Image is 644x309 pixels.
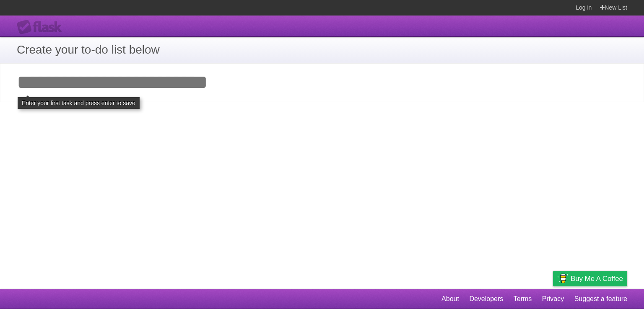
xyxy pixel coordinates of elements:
[17,41,627,59] h1: Create your to-do list below
[542,291,564,307] a: Privacy
[17,20,67,35] div: Flask
[571,271,623,286] span: Buy me a coffee
[574,291,627,307] a: Suggest a feature
[469,291,503,307] a: Developers
[553,271,627,286] a: Buy me a coffee
[514,291,532,307] a: Terms
[441,291,459,307] a: About
[557,271,569,286] img: Buy me a coffee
